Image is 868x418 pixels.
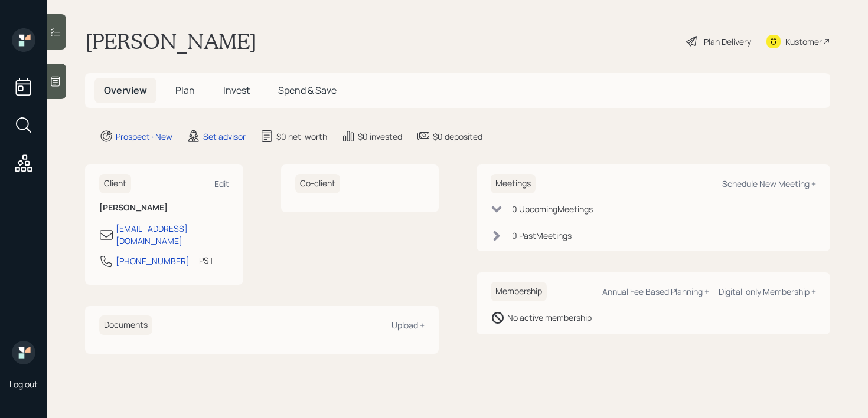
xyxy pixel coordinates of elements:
div: PST [199,254,214,266]
div: 0 Upcoming Meeting s [512,203,593,215]
div: $0 invested [358,130,402,143]
div: [EMAIL_ADDRESS][DOMAIN_NAME] [116,222,229,247]
span: Plan [175,84,195,97]
div: Upload + [391,320,425,331]
h1: [PERSON_NAME] [85,28,257,54]
h6: Co-client [295,174,340,193]
span: Invest [223,84,250,97]
div: Kustomer [785,35,822,48]
div: Set advisor [203,130,246,143]
div: [PHONE_NUMBER] [116,255,190,267]
div: $0 deposited [433,130,482,143]
div: Log out [9,378,38,390]
h6: Client [99,174,131,193]
h6: Documents [99,315,152,335]
div: Prospect · New [116,130,172,143]
div: Digital-only Membership + [719,286,816,297]
span: Spend & Save [278,84,337,97]
span: Overview [104,84,147,97]
div: No active membership [507,311,592,324]
div: Edit [214,178,229,189]
h6: Membership [491,282,547,301]
div: Plan Delivery [704,35,751,48]
h6: [PERSON_NAME] [99,203,229,213]
div: Annual Fee Based Planning + [602,286,709,297]
div: 0 Past Meeting s [512,229,572,242]
h6: Meetings [491,174,536,193]
div: $0 net-worth [276,130,327,143]
div: Schedule New Meeting + [722,178,816,189]
img: retirable_logo.png [12,341,35,364]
